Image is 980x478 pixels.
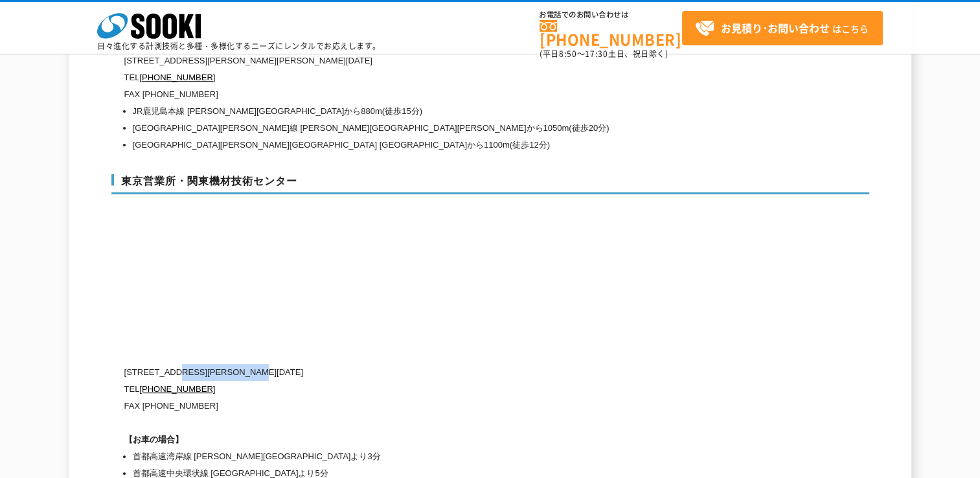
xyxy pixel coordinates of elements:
p: [STREET_ADDRESS][PERSON_NAME][PERSON_NAME][DATE] [124,52,746,69]
a: お見積り･お問い合わせはこちら [682,11,883,45]
li: [GEOGRAPHIC_DATA][PERSON_NAME][GEOGRAPHIC_DATA] [GEOGRAPHIC_DATA]から1100m(徒歩12分) [133,137,746,154]
span: 17:30 [585,48,608,60]
p: FAX [PHONE_NUMBER] [124,398,746,415]
a: [PHONE_NUMBER] [139,73,215,82]
span: (平日 ～ 土日、祝日除く) [540,48,668,60]
a: [PHONE_NUMBER] [540,20,682,47]
p: FAX [PHONE_NUMBER] [124,86,746,103]
li: 首都高速湾岸線 [PERSON_NAME][GEOGRAPHIC_DATA]より3分 [133,448,746,465]
span: 8:50 [559,48,577,60]
p: TEL [124,69,746,86]
h1: 【お車の場合】 [124,431,746,448]
li: [GEOGRAPHIC_DATA][PERSON_NAME]線 [PERSON_NAME][GEOGRAPHIC_DATA][PERSON_NAME]から1050m(徒歩20分) [133,120,746,137]
p: [STREET_ADDRESS][PERSON_NAME][DATE] [124,364,746,381]
a: [PHONE_NUMBER] [139,384,215,394]
strong: お見積り･お問い合わせ [721,20,830,36]
li: JR鹿児島本線 [PERSON_NAME][GEOGRAPHIC_DATA]から880m(徒歩15分) [133,103,746,120]
span: はこちら [695,19,869,38]
span: お電話でのお問い合わせは [540,11,682,19]
p: 日々進化する計測技術と多種・多様化するニーズにレンタルでお応えします。 [97,42,381,50]
h3: 東京営業所・関東機材技術センター [111,174,869,195]
p: TEL [124,381,746,398]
